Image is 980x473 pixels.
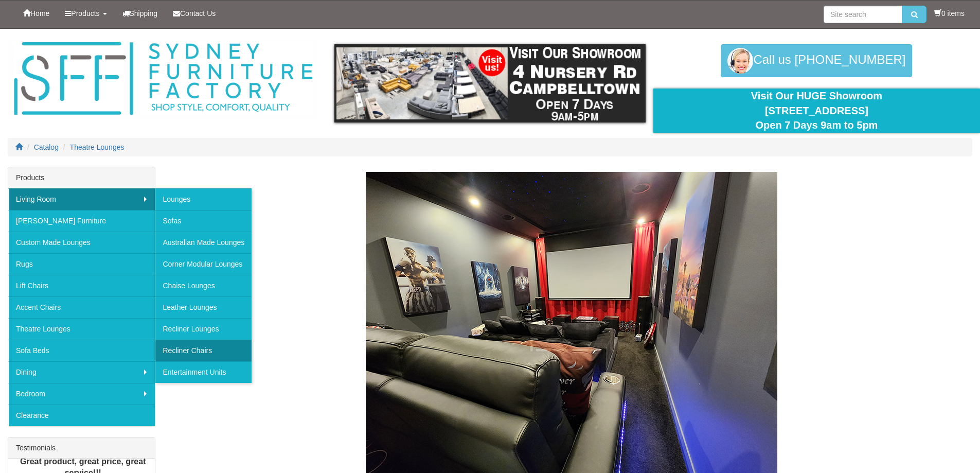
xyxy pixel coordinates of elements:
a: Shipping [115,1,166,26]
a: Custom Made Lounges [8,232,155,253]
a: Leather Lounges [155,296,252,318]
a: Sofas [155,210,252,232]
a: Clearance [8,405,155,426]
div: Products [8,167,155,188]
div: Testimonials [8,437,155,459]
span: Home [30,9,49,17]
a: Rugs [8,253,155,275]
img: showroom.gif [334,44,646,122]
a: Entertainment Units [155,361,252,383]
div: Visit Our HUGE Showroom [STREET_ADDRESS] Open 7 Days 9am to 5pm [661,89,972,133]
a: Catalog [34,143,59,151]
input: Site search [824,6,902,23]
a: Accent Chairs [8,296,155,318]
span: Products [71,9,99,17]
a: Products [57,1,114,26]
a: Recliner Chairs [155,340,252,361]
a: Contact Us [165,1,223,26]
a: Lounges [155,188,252,210]
a: Australian Made Lounges [155,232,252,253]
a: Lift Chairs [8,275,155,296]
li: 0 items [934,8,965,19]
a: Corner Modular Lounges [155,253,252,275]
a: Living Room [8,188,155,210]
span: Contact Us [180,9,216,17]
span: Shipping [130,9,158,17]
a: Theatre Lounges [8,318,155,340]
a: Dining [8,361,155,383]
a: Recliner Lounges [155,318,252,340]
a: Home [15,1,57,26]
a: Bedroom [8,383,155,405]
img: Sydney Furniture Factory [9,39,317,119]
a: Theatre Lounges [70,143,124,151]
a: [PERSON_NAME] Furniture [8,210,155,232]
a: Chaise Lounges [155,275,252,296]
a: Sofa Beds [8,340,155,361]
